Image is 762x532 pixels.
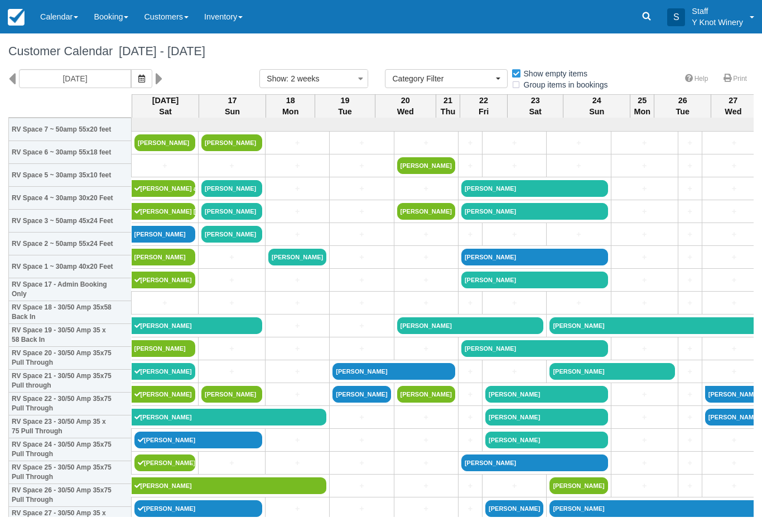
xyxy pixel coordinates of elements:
[485,137,543,149] a: +
[461,366,479,378] a: +
[397,386,455,403] a: [PERSON_NAME]
[201,366,262,378] a: +
[681,457,699,469] a: +
[268,206,326,217] a: +
[134,500,262,517] a: [PERSON_NAME]
[549,137,607,149] a: +
[681,183,699,195] a: +
[132,340,196,357] a: [PERSON_NAME]
[332,386,390,403] a: [PERSON_NAME]
[201,226,262,243] a: [PERSON_NAME]
[268,274,326,286] a: +
[681,343,699,355] a: +
[8,45,754,58] h1: Customer Calendar
[461,203,608,220] a: [PERSON_NAME]
[692,6,743,17] p: Staff
[460,94,508,118] th: 22 Fri
[201,160,262,172] a: +
[268,503,326,515] a: +
[461,249,608,265] a: [PERSON_NAME]
[461,434,479,446] a: +
[397,137,455,149] a: +
[9,187,132,210] th: RV Space 4 ~ 30amp 30x20 Feet
[485,386,608,403] a: [PERSON_NAME]
[397,297,455,309] a: +
[508,94,563,118] th: 23 Sat
[332,480,390,492] a: +
[332,434,390,446] a: +
[199,94,266,118] th: 17 Sun
[461,480,479,492] a: +
[681,366,699,378] a: +
[614,229,675,240] a: +
[614,252,675,263] a: +
[614,206,675,217] a: +
[549,160,607,172] a: +
[461,160,479,172] a: +
[332,412,390,423] a: +
[614,137,675,149] a: +
[134,297,195,309] a: +
[132,94,199,118] th: [DATE] Sat
[692,17,743,28] p: Y Knot Winery
[681,252,699,263] a: +
[681,160,699,172] a: +
[511,80,617,88] span: Group items in bookings
[614,434,675,446] a: +
[268,457,326,469] a: +
[614,274,675,286] a: +
[332,363,455,380] a: [PERSON_NAME]
[201,386,262,403] a: [PERSON_NAME]
[332,274,390,286] a: +
[385,69,508,88] button: Category Filter
[397,434,455,446] a: +
[332,343,390,355] a: +
[332,229,390,240] a: +
[9,278,132,301] th: RV Space 17 - Admin Booking Only
[268,343,326,355] a: +
[563,94,630,118] th: 24 Sun
[549,363,674,380] a: [PERSON_NAME]
[134,432,262,448] a: [PERSON_NAME]
[268,183,326,195] a: +
[332,160,390,172] a: +
[134,134,195,151] a: [PERSON_NAME]
[461,340,608,357] a: [PERSON_NAME]
[201,134,262,151] a: [PERSON_NAME]
[549,297,607,309] a: +
[267,74,286,83] span: Show
[485,432,608,448] a: [PERSON_NAME]
[397,157,455,174] a: [PERSON_NAME]
[485,366,543,378] a: +
[461,180,608,197] a: [PERSON_NAME]
[132,386,196,403] a: [PERSON_NAME]
[9,507,132,530] th: RV Space 27 - 30/50 Amp 35 x 75 Pull Through
[461,297,479,309] a: +
[549,229,607,240] a: +
[485,297,543,309] a: +
[397,317,544,334] a: [PERSON_NAME]
[268,366,326,378] a: +
[134,454,195,471] a: [PERSON_NAME]
[332,206,390,217] a: +
[461,503,479,515] a: +
[511,69,596,77] span: Show empty items
[132,317,263,334] a: [PERSON_NAME]
[332,503,390,515] a: +
[485,229,543,240] a: +
[461,137,479,149] a: +
[485,500,543,517] a: [PERSON_NAME]
[397,229,455,240] a: +
[681,412,699,423] a: +
[461,454,608,471] a: [PERSON_NAME]
[268,320,326,332] a: +
[375,94,436,118] th: 20 Wed
[717,71,754,87] a: Print
[8,9,25,26] img: checkfront-main-nav-mini-logo.png
[485,409,608,425] a: [PERSON_NAME]
[286,74,319,83] span: : 2 weeks
[397,343,455,355] a: +
[9,164,132,187] th: RV Space 5 ~ 30amp 35x10 feet
[132,203,196,220] a: [PERSON_NAME] [PERSON_NAME]
[485,480,543,492] a: +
